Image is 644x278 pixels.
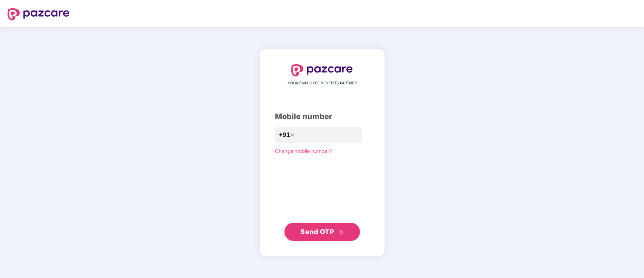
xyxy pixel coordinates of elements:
[284,223,360,241] button: Send OTPdouble-right
[275,148,332,154] a: Change mobile number?
[300,228,334,236] span: Send OTP
[8,8,69,20] img: logo
[287,80,357,86] span: YOUR EMPLOYEE BENEFITS PARTNER
[339,230,344,235] span: double-right
[275,111,369,123] div: Mobile number
[279,130,290,140] span: +91
[290,133,295,137] span: down
[291,64,353,76] img: logo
